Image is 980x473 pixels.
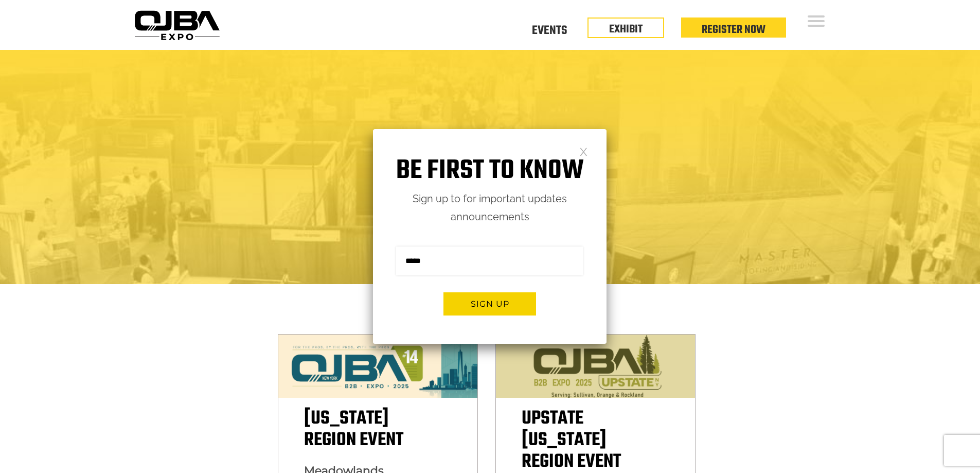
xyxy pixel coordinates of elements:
a: Register Now [702,21,765,39]
p: Sign up to for important updates announcements [373,190,607,226]
button: Sign up [443,292,536,316]
h1: Be first to know [373,155,607,187]
h2: Take your success up to the next level [138,180,843,197]
a: EXHIBIT [609,21,643,38]
span: [US_STATE] Region Event [304,404,403,455]
a: Close [579,147,588,155]
h1: OJBA EXPO [386,127,594,180]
